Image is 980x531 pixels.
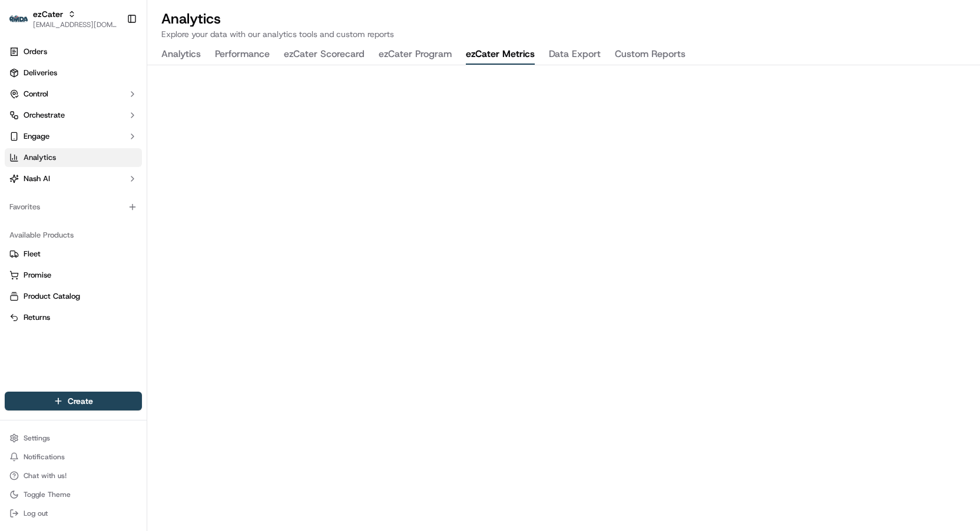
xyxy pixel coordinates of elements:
[24,249,41,259] span: Fleet
[5,486,142,503] button: Toggle Theme
[161,45,201,65] button: Analytics
[24,173,50,184] span: Nash AI
[5,226,142,245] div: Available Products
[33,20,117,29] button: [EMAIL_ADDRESS][DOMAIN_NAME]
[5,5,122,33] button: ezCaterezCater[EMAIL_ADDRESS][DOMAIN_NAME]
[5,430,142,446] button: Settings
[24,291,80,302] span: Product Catalog
[9,312,137,323] a: Returns
[9,249,137,259] a: Fleet
[5,308,142,327] button: Returns
[147,65,980,531] iframe: ezCater Metrics
[5,198,142,216] div: Favorites
[68,395,93,407] span: Create
[9,291,137,302] a: Product Catalog
[5,64,142,82] a: Deliveries
[24,433,50,443] span: Settings
[615,45,686,65] button: Custom Reports
[24,452,65,462] span: Notifications
[5,42,142,61] a: Orders
[161,28,966,40] p: Explore your data with our analytics tools and custom reports
[5,287,142,306] button: Product Catalog
[24,490,71,499] span: Toggle Theme
[284,45,365,65] button: ezCater Scorecard
[24,68,57,78] span: Deliveries
[5,106,142,125] button: Orchestrate
[9,270,137,280] a: Promise
[161,9,966,28] h2: Analytics
[24,509,48,518] span: Log out
[215,45,270,65] button: Performance
[24,110,65,121] span: Orchestrate
[24,312,50,323] span: Returns
[24,89,48,99] span: Control
[9,15,28,23] img: ezCater
[33,8,63,20] button: ezCater
[5,467,142,484] button: Chat with us!
[5,85,142,103] button: Control
[5,505,142,522] button: Log out
[24,131,49,142] span: Engage
[5,245,142,263] button: Fleet
[24,270,51,280] span: Promise
[5,266,142,285] button: Promise
[5,148,142,167] a: Analytics
[5,127,142,146] button: Engage
[24,152,56,163] span: Analytics
[5,392,142,410] button: Create
[5,169,142,188] button: Nash AI
[24,46,47,57] span: Orders
[5,449,142,465] button: Notifications
[466,45,535,65] button: ezCater Metrics
[379,45,452,65] button: ezCater Program
[549,45,601,65] button: Data Export
[24,471,67,480] span: Chat with us!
